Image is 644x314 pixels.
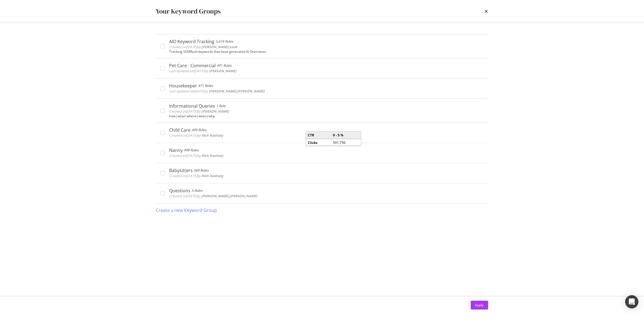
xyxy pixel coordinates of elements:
[169,127,191,133] div: Child Care
[184,147,199,153] div: 498 Rules
[169,69,237,73] span: Last updated on [DATE] by
[471,301,488,310] button: Apply
[202,133,224,138] b: RIch Nashaty
[625,295,638,308] div: Open Intercom Messenger
[169,103,215,109] div: Informational Queries
[156,207,217,214] div: Create a new Keyword Group
[209,69,237,73] b: [PERSON_NAME]
[202,153,224,158] b: RIch Nashaty
[202,109,229,114] b: [PERSON_NAME]
[169,109,229,114] span: Created on [DATE] by
[169,50,484,54] div: Tracking SEMRush keywords that have generated AI Overviews
[209,89,265,94] b: [PERSON_NAME].[PERSON_NAME]
[169,194,257,198] span: Created on [DATE] by
[202,173,224,178] b: RIch Nashaty
[169,45,237,49] span: Created on [DATE] by
[169,133,224,138] span: Created on [DATE] by
[169,39,215,44] div: AIO Keyword Tracking
[198,83,213,89] div: 471 Rules
[169,147,183,153] div: Nanny
[169,89,265,94] span: Last updated on [DATE] by
[475,303,484,307] div: Apply
[216,103,226,109] div: 1 Rule
[169,114,484,118] div: how|what|where|when|why
[192,188,203,193] div: 5 Rules
[202,194,257,198] b: [PERSON_NAME].[PERSON_NAME]
[156,204,217,217] button: Create a new Keyword Group
[169,83,197,89] div: Housekeeper
[485,7,488,16] div: times
[169,153,224,158] span: Created on [DATE] by
[169,173,224,178] span: Created on [DATE] by
[169,188,191,193] div: Questions
[156,7,221,16] div: Your Keyword Groups
[194,168,209,173] div: 560 Rules
[169,168,193,173] div: Babysitters
[217,63,232,68] div: 491 Rules
[192,127,207,133] div: 499 Rules
[169,63,216,68] div: Pet Care - Commercial
[202,45,237,49] b: [PERSON_NAME].cook
[216,39,234,44] div: 5,674 Rules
